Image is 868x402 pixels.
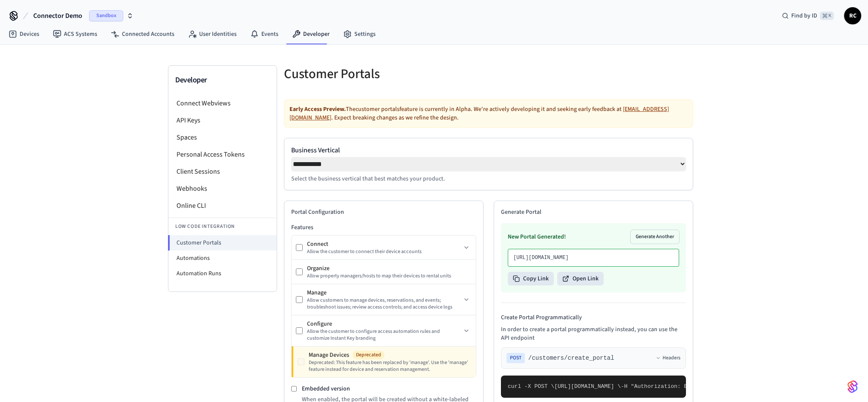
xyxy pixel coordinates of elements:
[501,208,686,216] h2: Generate Portal
[508,233,566,241] h3: New Portal Generated!
[501,313,686,322] h4: Create Portal Programmatically
[291,223,476,232] h3: Features
[631,230,679,244] button: Generate Another
[285,26,336,42] a: Developer
[307,288,461,297] div: Manage
[168,218,277,235] li: Low Code Integration
[168,129,277,146] li: Spaces
[307,248,461,255] div: Allow the customer to connect their device accounts
[168,266,277,281] li: Automation Runs
[506,353,525,363] span: POST
[168,112,277,129] li: API Keys
[848,380,858,393] img: SeamLogoGradient.69752ec5.svg
[307,320,461,328] div: Configure
[168,163,277,180] li: Client Sessions
[289,105,346,114] strong: Early Access Preview.
[2,26,46,42] a: Devices
[168,235,277,251] li: Customer Portals
[284,65,483,83] h5: Customer Portals
[508,272,554,285] button: Copy Link
[289,105,669,122] a: [EMAIL_ADDRESS][DOMAIN_NAME]
[168,180,277,197] li: Webhooks
[307,240,461,248] div: Connect
[104,26,181,42] a: Connected Accounts
[336,26,382,42] a: Settings
[775,8,841,23] div: Find by ID⌘ K
[554,383,621,390] span: [URL][DOMAIN_NAME] \
[513,254,674,261] p: [URL][DOMAIN_NAME]
[656,355,680,361] button: Headers
[791,12,817,20] span: Find by ID
[168,146,277,163] li: Personal Access Tokens
[844,7,861,24] button: RC
[168,197,277,214] li: Online CLI
[168,95,277,112] li: Connect Webviews
[353,351,385,359] span: Deprecated
[557,272,604,285] button: Open Link
[307,273,472,280] div: Allow property managers/hosts to map their devices to rental units
[291,175,686,183] p: Select the business vertical that best matches your product.
[307,297,461,311] div: Allow customers to manage devices, reservations, and events; troubleshoot issues; review access c...
[302,385,350,393] label: Embedded version
[845,8,860,23] span: RC
[89,10,123,21] span: Sandbox
[508,383,554,390] span: curl -X POST \
[291,208,476,216] h2: Portal Configuration
[33,11,82,21] span: Connector Demo
[175,74,270,86] h3: Developer
[291,145,686,155] label: Business Vertical
[46,26,104,42] a: ACS Systems
[307,328,461,342] div: Allow the customer to configure access automation rules and customize Instant Key branding
[243,26,285,42] a: Events
[307,264,472,273] div: Organize
[309,351,472,359] div: Manage Devices
[528,354,614,362] span: /customers/create_portal
[501,325,686,342] p: In order to create a portal programmatically instead, you can use the API endpoint
[621,383,780,390] span: -H "Authorization: Bearer seam_api_key_123456" \
[309,359,472,373] div: Deprecated: This feature has been replaced by 'manage'. Use the 'manage' feature instead for devi...
[284,99,693,128] div: The customer portals feature is currently in Alpha. We're actively developing it and seeking earl...
[168,251,277,266] li: Automations
[181,26,243,42] a: User Identities
[820,12,834,20] span: ⌘ K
